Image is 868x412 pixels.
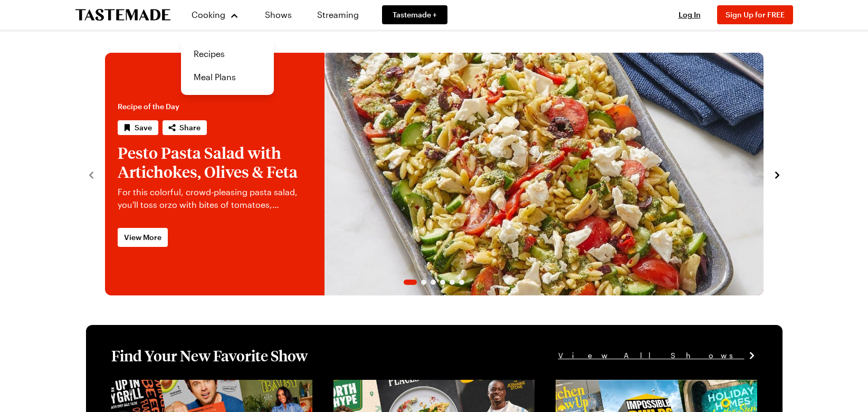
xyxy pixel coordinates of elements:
[772,168,783,180] button: navigate to next item
[75,9,170,21] a: To Tastemade Home Page
[179,122,201,133] span: Share
[558,350,745,361] span: View All Shows
[459,280,464,285] span: Go to slide 6
[192,2,240,27] button: Cooking
[187,65,268,89] a: Meal Plans
[181,36,274,95] div: Cooking
[382,5,447,24] a: Tastemade +
[558,350,757,361] a: View All Shows
[679,10,701,19] span: Log In
[86,168,97,180] button: navigate to previous item
[431,280,436,285] span: Go to slide 3
[726,10,785,19] span: Sign Up for FREE
[124,232,161,243] span: View More
[135,122,152,133] span: Save
[192,9,225,20] span: Cooking
[556,381,700,391] a: View full content for [object Object]
[118,120,158,135] button: Save recipe
[187,42,268,65] a: Recipes
[111,381,255,391] a: View full content for [object Object]
[717,5,793,24] button: Sign Up for FREE
[669,9,711,20] button: Log In
[404,280,417,285] span: Go to slide 1
[333,381,478,391] a: View full content for [object Object]
[118,228,168,247] a: View More
[421,280,426,285] span: Go to slide 2
[440,280,445,285] span: Go to slide 4
[163,120,207,135] button: Share
[105,53,764,295] div: 1 / 6
[111,346,308,365] h1: Find Your New Favorite Show
[393,9,437,20] span: Tastemade +
[450,280,455,285] span: Go to slide 5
